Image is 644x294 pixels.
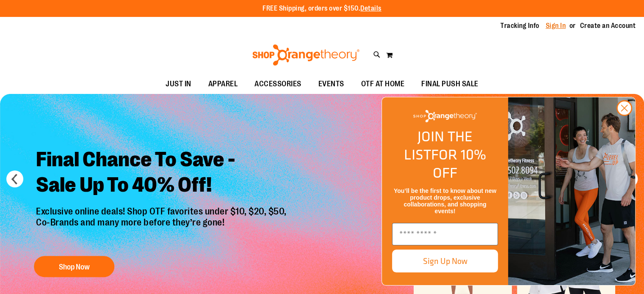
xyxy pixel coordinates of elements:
span: APPAREL [208,74,238,93]
img: Shop Orangetheory [251,44,361,66]
a: Create an Account [580,21,636,30]
button: Shop Now [34,256,114,277]
span: JUST IN [166,74,191,93]
input: Enter email [392,223,498,245]
img: Shop Orangtheory [508,97,635,285]
a: JUST IN [157,74,200,94]
button: Sign Up Now [392,250,498,272]
span: OTF AT HOME [361,74,405,93]
span: FOR 10% OFF [431,144,486,183]
p: FREE Shipping, orders over $150. [263,4,381,14]
span: You’ll be the first to know about new product drops, exclusive collaborations, and shopping events! [394,187,496,214]
button: prev [6,170,23,187]
a: APPAREL [200,74,246,94]
img: Shop Orangetheory [413,110,477,122]
span: JOIN THE LIST [404,126,473,165]
a: Sign In [546,21,566,30]
a: EVENTS [310,74,353,94]
a: FINAL PUSH SALE [413,74,487,94]
a: Details [360,5,381,12]
div: FLYOUT Form [373,88,644,294]
span: FINAL PUSH SALE [421,74,478,93]
a: Tracking Info [500,21,539,30]
span: ACCESSORIES [254,74,301,93]
a: OTF AT HOME [353,74,413,94]
a: ACCESSORIES [246,74,310,94]
h2: Final Chance To Save - Sale Up To 40% Off! [30,140,295,206]
button: Close dialog [616,100,632,116]
p: Exclusive online deals! Shop OTF favorites under $10, $20, $50, Co-Brands and many more before th... [30,206,295,247]
span: EVENTS [318,74,344,93]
